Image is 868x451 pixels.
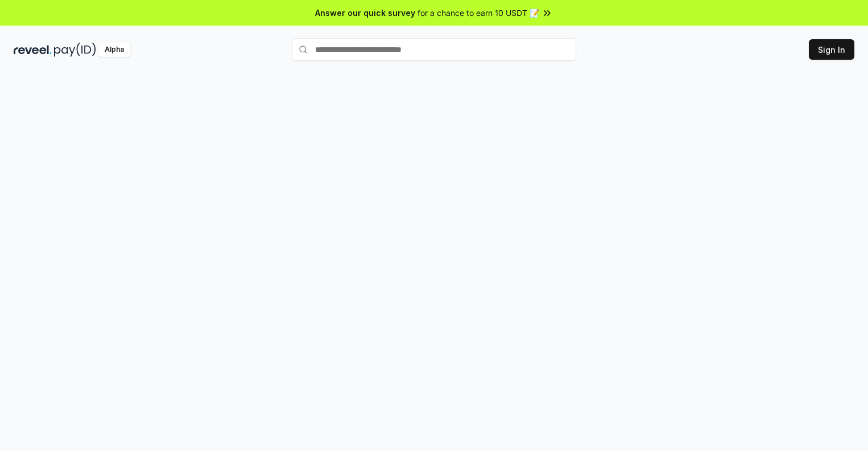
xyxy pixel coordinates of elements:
[809,39,854,60] button: Sign In
[315,7,415,19] span: Answer our quick survey
[54,43,96,57] img: pay_id
[14,43,52,57] img: reveel_dark
[418,7,539,19] span: for a chance to earn 10 USDT 📝
[98,43,130,57] div: Alpha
